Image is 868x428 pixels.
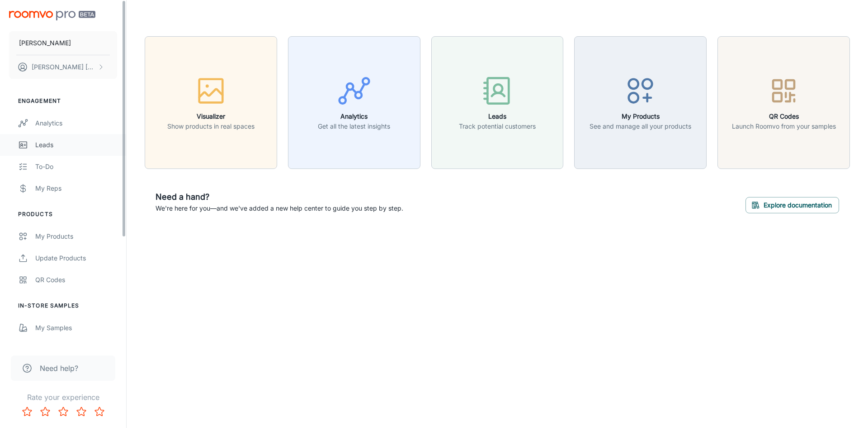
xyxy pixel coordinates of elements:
h6: QR Codes [732,111,836,121]
p: See and manage all your products [590,121,691,131]
a: My ProductsSee and manage all your products [574,97,707,106]
a: LeadsTrack potential customers [431,97,564,106]
button: LeadsTrack potential customers [431,36,564,169]
a: AnalyticsGet all the latest insights [288,97,420,106]
button: AnalyticsGet all the latest insights [288,36,420,169]
img: Roomvo PRO Beta [9,11,95,20]
p: Launch Roomvo from your samples [732,121,836,131]
p: Get all the latest insights [318,121,390,131]
div: Analytics [35,118,117,128]
div: To-do [35,162,117,172]
p: We're here for you—and we've added a new help center to guide you step by step. [156,203,403,213]
button: My ProductsSee and manage all your products [574,36,707,169]
div: My Reps [35,183,117,193]
button: [PERSON_NAME] [9,31,117,55]
h6: My Products [590,111,691,121]
p: [PERSON_NAME] [PERSON_NAME] [32,62,95,72]
div: Update Products [35,253,117,263]
p: [PERSON_NAME] [19,38,71,48]
button: VisualizerShow products in real spaces [145,36,277,169]
a: QR CodesLaunch Roomvo from your samples [717,97,850,106]
h6: Need a hand? [156,191,403,203]
button: [PERSON_NAME] [PERSON_NAME] [9,55,117,79]
p: Track potential customers [459,121,536,131]
a: Explore documentation [745,200,839,209]
button: Explore documentation [745,197,839,213]
div: Leads [35,140,117,150]
h6: Analytics [318,111,390,121]
h6: Leads [459,111,536,121]
p: Show products in real spaces [167,121,255,131]
h6: Visualizer [167,111,255,121]
div: My Products [35,231,117,241]
button: QR CodesLaunch Roomvo from your samples [717,36,850,169]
